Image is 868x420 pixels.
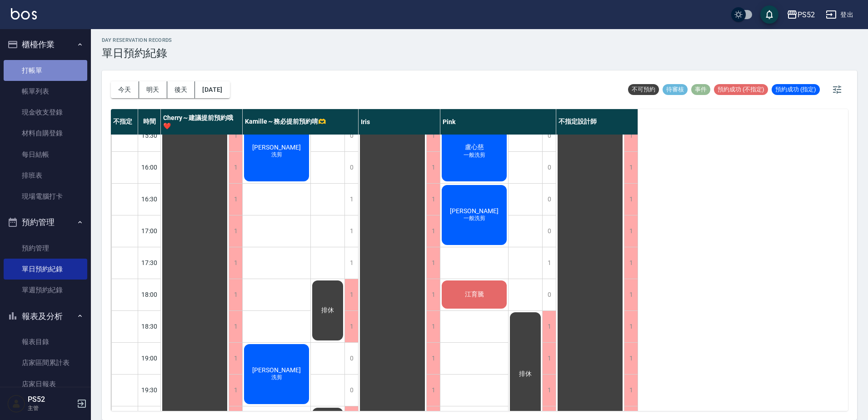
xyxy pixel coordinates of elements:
[4,305,87,328] button: 報表及分析
[102,47,172,60] h3: 單日預約紀錄
[426,152,440,183] div: 1
[359,109,440,135] div: Iris
[139,81,167,98] button: 明天
[822,6,857,23] button: 登出
[624,120,638,151] div: 1
[556,109,638,135] div: 不指定設計師
[28,404,74,412] p: 主管
[195,81,229,98] button: [DATE]
[542,152,556,183] div: 0
[229,120,242,151] div: 1
[714,85,768,94] span: 預約成功 (不指定)
[4,186,87,207] a: 現場電腦打卡
[628,85,659,94] span: 不可預約
[138,120,161,151] div: 15:30
[269,151,284,159] span: 洗剪
[229,311,242,342] div: 1
[542,215,556,247] div: 0
[4,144,87,165] a: 每日結帳
[138,151,161,183] div: 16:00
[4,60,87,81] a: 打帳單
[760,5,778,24] button: save
[138,183,161,215] div: 16:30
[624,215,638,247] div: 1
[319,306,336,315] span: 排休
[138,310,161,342] div: 18:30
[7,395,25,413] img: Person
[229,215,242,247] div: 1
[624,247,638,279] div: 1
[344,247,358,279] div: 1
[4,210,87,234] button: 預約管理
[542,120,556,151] div: 0
[344,215,358,247] div: 1
[250,366,303,374] span: [PERSON_NAME]
[250,144,303,151] span: [PERSON_NAME]
[462,215,487,222] span: 一般洗剪
[167,81,195,98] button: 後天
[4,331,87,352] a: 報表目錄
[4,374,87,395] a: 店家日報表
[344,152,358,183] div: 0
[448,207,500,215] span: [PERSON_NAME]
[4,165,87,186] a: 排班表
[111,81,139,98] button: 今天
[463,143,486,151] span: 盧心慈
[798,9,815,20] div: PS52
[4,280,87,300] a: 單週預約紀錄
[426,343,440,374] div: 1
[243,109,359,135] div: Kamille～務必提前預約唷🫶
[229,375,242,406] div: 1
[229,247,242,279] div: 1
[111,109,138,135] div: 不指定
[783,5,818,24] button: PS52
[229,343,242,374] div: 1
[344,375,358,406] div: 0
[269,374,284,381] span: 洗剪
[624,152,638,183] div: 1
[344,184,358,215] div: 1
[344,279,358,310] div: 1
[426,120,440,151] div: 1
[462,151,487,159] span: 一般洗剪
[102,37,172,43] h2: day Reservation records
[542,343,556,374] div: 1
[344,311,358,342] div: 1
[542,311,556,342] div: 1
[229,279,242,310] div: 1
[624,311,638,342] div: 1
[426,311,440,342] div: 1
[624,184,638,215] div: 1
[4,102,87,123] a: 現金收支登錄
[229,184,242,215] div: 1
[663,85,688,94] span: 待審核
[138,342,161,374] div: 19:00
[161,109,243,135] div: Cherry～建議提前預約哦❤️
[517,370,534,378] span: 排休
[624,343,638,374] div: 1
[4,81,87,102] a: 帳單列表
[138,374,161,406] div: 19:30
[138,279,161,310] div: 18:00
[426,279,440,310] div: 1
[138,247,161,279] div: 17:30
[4,238,87,259] a: 預約管理
[4,352,87,373] a: 店家區間累計表
[344,343,358,374] div: 0
[138,215,161,247] div: 17:00
[463,290,486,299] span: 江育騰
[4,33,87,56] button: 櫃檯作業
[28,395,74,404] h5: PS52
[624,375,638,406] div: 1
[426,184,440,215] div: 1
[542,375,556,406] div: 1
[4,123,87,144] a: 材料自購登錄
[344,120,358,151] div: 0
[542,279,556,310] div: 0
[229,152,242,183] div: 1
[426,375,440,406] div: 1
[624,279,638,310] div: 1
[426,215,440,247] div: 1
[440,109,556,135] div: Pink
[772,85,820,94] span: 預約成功 (指定)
